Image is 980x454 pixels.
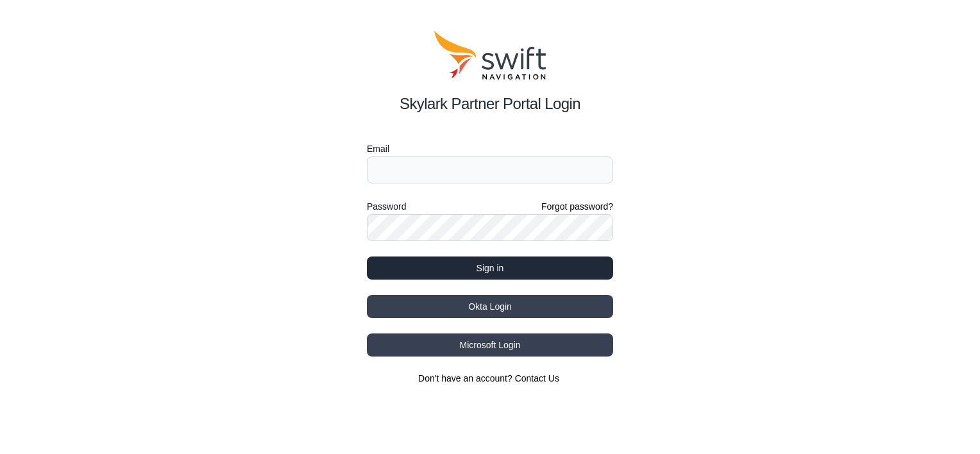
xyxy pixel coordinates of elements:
[367,199,406,214] label: Password
[367,372,613,385] section: Don't have an account?
[367,256,613,280] button: Sign in
[367,295,613,318] button: Okta Login
[367,92,613,115] h2: Skylark Partner Portal Login
[541,200,613,213] a: Forgot password?
[367,333,613,357] button: Microsoft Login
[515,373,559,383] a: Contact Us
[367,141,613,156] label: Email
